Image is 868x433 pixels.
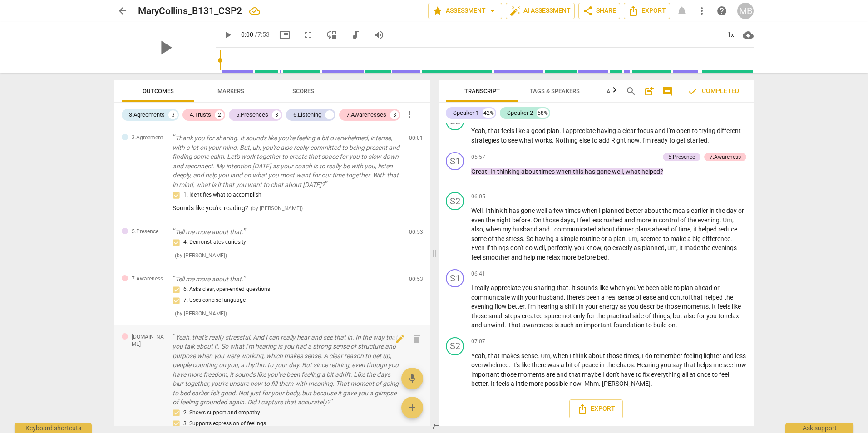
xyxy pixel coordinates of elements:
[215,110,224,119] div: 2
[693,226,698,233] span: it
[491,244,510,251] span: things
[303,30,314,40] span: fullscreen
[577,216,580,224] span: I
[453,108,479,118] div: Speaker 1
[534,244,545,251] span: well
[662,207,673,214] span: the
[485,207,488,214] span: I
[591,216,603,224] span: less
[471,216,486,224] span: even
[516,127,526,134] span: like
[511,254,523,261] span: and
[578,3,620,19] button: Share
[732,216,734,224] span: ,
[628,5,666,16] span: Export
[671,226,678,233] span: of
[566,127,597,134] span: appreciate
[659,216,680,224] span: control
[249,5,260,16] div: All changes saved
[292,88,314,94] span: Scores
[616,226,635,233] span: dinner
[646,284,661,291] span: been
[639,137,642,144] span: .
[510,5,521,16] span: auto_fix_high
[511,294,525,301] span: with
[236,110,268,119] div: 5.Presences
[592,137,599,144] span: to
[486,226,503,233] span: when
[701,244,712,251] span: the
[597,127,617,134] span: having
[496,216,512,224] span: night
[471,254,483,261] span: feel
[572,244,574,251] span: ,
[488,207,504,214] span: think
[582,5,593,16] span: share
[175,252,227,259] span: ( by [PERSON_NAME] )
[676,244,679,251] span: ,
[687,86,698,97] span: check
[652,137,669,144] span: ready
[572,284,577,291] span: It
[680,82,746,100] button: Review is completed
[483,226,486,233] span: ,
[642,84,656,98] button: Add summary
[129,110,165,119] div: 3.Agreements
[652,216,659,224] span: in
[531,127,547,134] span: good
[660,84,675,98] button: Show/Hide comments
[471,168,487,175] span: Great
[663,235,671,242] span: to
[483,108,495,118] div: 42%
[671,235,687,242] span: make
[660,168,663,175] span: ?
[539,226,551,233] span: and
[555,137,579,144] span: Nothing
[471,294,511,301] span: communicate
[401,368,423,389] button: Add voice note
[325,110,334,119] div: 1
[569,399,623,418] button: Export
[293,110,321,119] div: 6.Listening
[222,30,233,40] span: play_arrow
[536,207,548,214] span: well
[714,284,720,291] span: or
[432,5,498,16] span: Assessment
[604,244,612,251] span: go
[132,228,158,236] span: 5.Presence
[497,168,521,175] span: thinking
[698,216,720,224] span: evening
[168,110,178,119] div: 3
[674,284,681,291] span: to
[626,284,646,291] span: you've
[346,110,386,119] div: 7.Awarenesses
[545,244,547,251] span: ,
[429,421,439,432] span: compare_arrows
[523,235,526,242] span: .
[488,127,501,134] span: that
[510,244,525,251] span: don't
[635,226,652,233] span: plans
[676,137,687,144] span: get
[723,216,732,224] span: Filler word
[512,216,530,224] span: before
[586,294,601,301] span: been
[407,402,418,413] span: add
[574,216,577,224] span: ,
[525,244,534,251] span: go
[565,207,582,214] span: times
[607,88,649,95] span: Analytics
[655,127,667,134] span: and
[326,30,337,40] span: move_down
[699,127,717,134] span: trying
[173,227,402,237] p: Tell me more about that.
[665,244,667,251] span: ,
[707,137,709,144] span: .
[523,254,537,261] span: help
[680,216,687,224] span: of
[508,137,519,144] span: see
[539,168,556,175] span: times
[702,235,730,242] span: difference
[501,137,508,144] span: to
[661,284,674,291] span: able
